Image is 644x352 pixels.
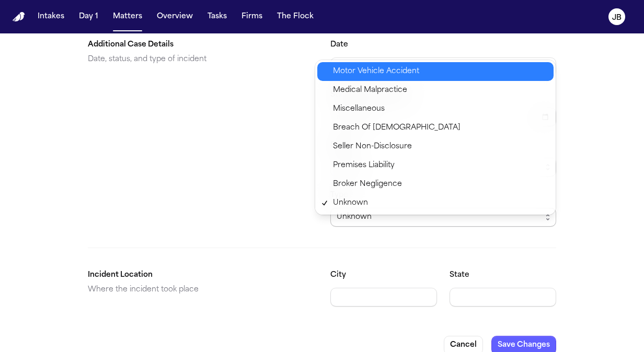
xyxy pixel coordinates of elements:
[333,122,461,134] span: Breach Of [DEMOGRAPHIC_DATA]
[333,159,395,172] span: Premises Liability
[333,140,412,153] span: Seller Non-Disclosure
[88,30,556,315] div: Additional Details
[333,65,419,78] span: Motor Vehicle Accident
[333,103,385,115] span: Miscellaneous
[315,60,556,215] div: Unknown
[330,208,556,227] button: Unknown
[333,84,407,97] span: Medical Malpractice
[333,178,402,191] span: Broker Negligence
[337,211,372,224] span: Unknown
[333,197,368,209] span: Unknown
